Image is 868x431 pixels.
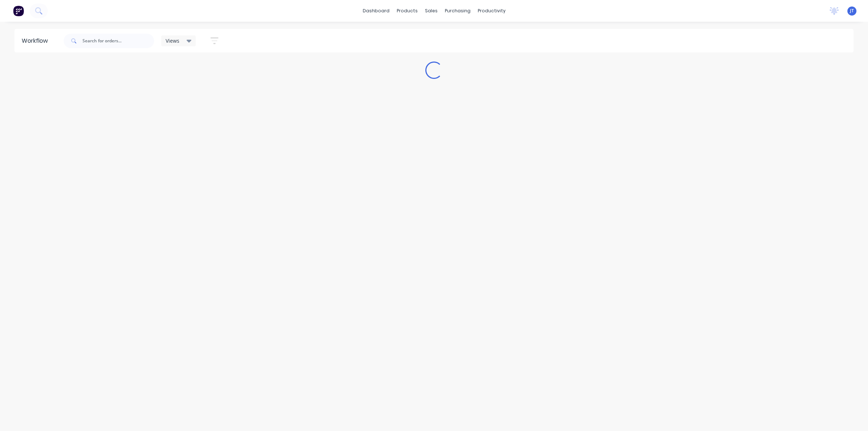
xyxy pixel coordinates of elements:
div: purchasing [441,5,474,16]
div: productivity [474,5,509,16]
div: products [393,5,421,16]
input: Search for orders... [82,34,154,48]
div: Workflow [22,37,51,45]
span: Views [166,37,179,45]
img: Factory [13,5,24,16]
div: sales [421,5,441,16]
a: dashboard [359,5,393,16]
span: JT [850,8,854,14]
